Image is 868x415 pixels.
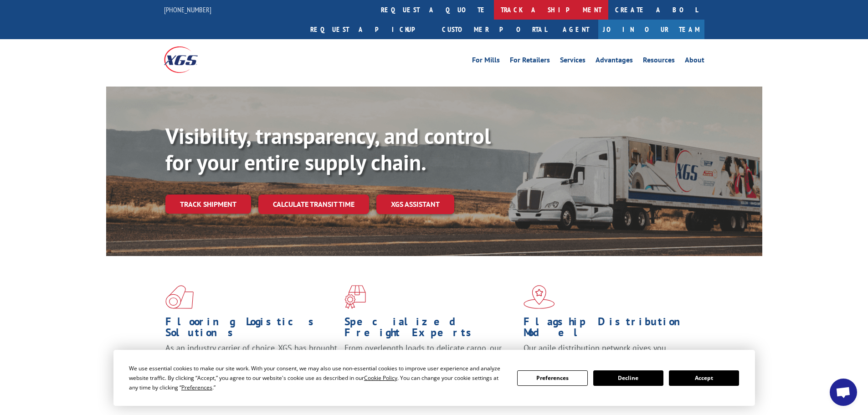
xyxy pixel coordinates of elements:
[344,343,517,383] p: From overlength loads to delicate cargo, our experienced staff knows the best way to move your fr...
[524,285,555,309] img: xgs-icon-flagship-distribution-model-red
[165,316,338,343] h1: Flooring Logistics Solutions
[524,343,691,364] span: Our agile distribution network gives you nationwide inventory management on demand.
[113,350,755,406] div: Cookie Consent Prompt
[258,195,369,214] a: Calculate transit time
[129,364,506,392] div: We use essential cookies to make our site work. With your consent, we may also use non-essential ...
[344,285,366,309] img: xgs-icon-focused-on-flooring-red
[596,56,633,67] a: Advantages
[472,56,500,67] a: For Mills
[435,20,554,39] a: Customer Portal
[830,379,857,406] div: Open chat
[685,56,704,67] a: About
[164,5,211,14] a: [PHONE_NUMBER]
[510,56,550,67] a: For Retailers
[560,56,586,67] a: Services
[593,370,663,386] button: Decline
[643,56,675,67] a: Resources
[165,195,251,214] a: Track shipment
[344,316,517,343] h1: Specialized Freight Experts
[517,370,587,386] button: Preferences
[669,370,739,386] button: Accept
[376,195,454,214] a: XGS ASSISTANT
[165,122,491,176] b: Visibility, transparency, and control for your entire supply chain.
[181,384,212,391] span: Preferences
[524,316,696,343] h1: Flagship Distribution Model
[303,20,435,39] a: Request a pickup
[554,20,598,39] a: Agent
[598,20,704,39] a: Join Our Team
[165,343,337,375] span: As an industry carrier of choice, XGS has brought innovation and dedication to flooring logistics...
[364,374,397,382] span: Cookie Policy
[165,285,194,309] img: xgs-icon-total-supply-chain-intelligence-red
